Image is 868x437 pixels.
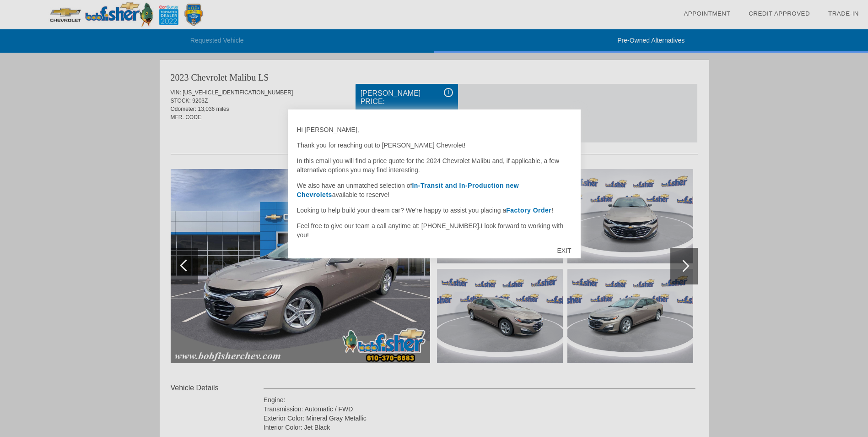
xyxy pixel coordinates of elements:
span: Hi [PERSON_NAME], [297,126,359,133]
span: We also have an unmatched selection of available to reserve! [297,182,519,198]
a: Trade-In [828,10,859,17]
span: Looking to help build your dream car? We're happy to assist you placing a ! [297,207,554,214]
a: In-Transit and In-Production new Chevrolets [297,182,519,198]
a: Factory Order [506,207,551,214]
span: Thank you for reaching out to [PERSON_NAME] Chevrolet! [297,142,466,149]
a: Credit Approved [749,10,810,17]
span: In this email you will find a price quote for the 2024 Chevrolet Malibu and, if applicable, a few... [297,157,560,174]
span: Feel free to give our team a call anytime at: [PHONE_NUMBER]. [297,222,481,229]
p: I look forward to working with you! [297,221,571,240]
div: EXIT [548,237,580,264]
a: Appointment [684,10,730,17]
